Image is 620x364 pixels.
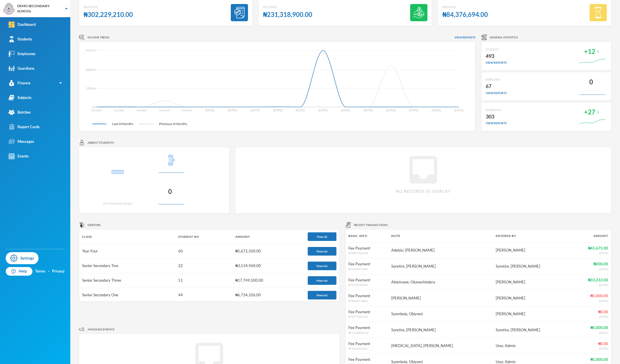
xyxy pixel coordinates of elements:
div: view reports [486,91,507,95]
div: Report Cards [9,124,40,130]
div: Students [9,36,32,42]
td: Senior Secondary One [79,288,175,303]
button: View all [308,232,336,241]
div: [DATE] [574,267,608,271]
strong: ₦0.00 [598,310,608,314]
td: [PERSON_NAME] [493,306,571,322]
tspan: [DATE] [251,108,260,112]
tspan: Current [91,108,102,112]
tspan: Current [159,108,170,112]
div: 0 [168,186,172,197]
span: Last 4 Months [106,121,139,126]
td: Soretire, [PERSON_NAME] [493,322,571,338]
div: Fee Payment [348,246,385,251]
td: Adebisi, [PERSON_NAME] [388,242,493,258]
span: General Statistics [490,35,518,40]
tspan: [DATE] [386,108,396,112]
div: · [48,268,49,274]
div: view reports [486,121,507,125]
div: Events [9,153,29,159]
div: [DATE] [574,251,608,255]
tspan: Current [182,108,192,112]
th: Basic Info [346,229,388,242]
div: # FB34FC9B02 [348,299,385,303]
th: Amount [571,229,611,242]
strong: ₦0.00 [598,341,608,346]
div: Pending [442,5,488,9]
div: +27 [584,107,595,118]
tspan: 30000 [86,68,94,71]
strong: ₦200.00 [594,262,608,266]
div: Fee Payment [348,357,385,363]
tspan: [DATE] [364,108,373,112]
span: Debtors [88,223,100,227]
div: Fee Payment [348,277,385,283]
strong: -₦1,000.00 [589,293,608,298]
div: Guardians [9,65,34,71]
td: [PERSON_NAME] [493,274,571,290]
div: Fee Payment [348,309,385,315]
tspan: [DATE] [228,108,237,112]
div: [DATE] [574,283,608,287]
td: [MEDICAL_DATA], [PERSON_NAME] [388,338,493,354]
tspan: [DATE] [273,108,282,112]
div: [DATE] [574,347,608,351]
div: Absences [111,170,123,174]
td: 51 [175,273,233,288]
tspan: [DATE] [341,108,350,112]
div: ₦231,318,900.00 [263,9,312,20]
div: Received [263,5,312,9]
tspan: [DATE] [318,108,328,112]
td: 44 [175,288,233,303]
th: Class [79,229,175,244]
span: Recent Transactions [354,223,387,227]
div: # F482492422 [348,347,385,351]
div: # FC2A8EDE62 [348,331,385,335]
td: 60 [175,244,233,259]
tspan: [DATE] [454,108,464,112]
td: Soretire, [PERSON_NAME] [388,258,493,275]
div: # F60AEF7044 [348,267,385,271]
td: Year Four [79,244,175,259]
strong: ₦33,232.00 [588,278,608,282]
button: View list [308,247,336,256]
div: 303 [486,112,507,121]
span: Previous 4 Months [153,121,193,126]
div: Finance [9,80,30,86]
div: EMPLOYEE [486,77,507,82]
i: inbox [405,151,442,188]
td: 22 [175,259,233,273]
span: Absent students [88,141,114,145]
button: View list [308,291,336,299]
div: view reports [486,61,507,65]
tspan: [DATE] [432,108,441,112]
button: View list [308,262,336,270]
td: Abiamuwe, Oluwashindara [388,274,493,290]
div: No of Students Absent [103,201,132,206]
a: Settings [6,252,38,264]
tspan: [DATE] [296,108,305,112]
strong: ₦5,000.00 [590,325,608,330]
a: Privacy [52,268,65,274]
td: ₦3,534,968.00 [232,259,305,273]
div: [DATE] [574,331,608,335]
td: [PERSON_NAME] [493,290,571,306]
div: 0 [589,77,593,88]
tspan: [DATE] [205,108,214,112]
th: Note [388,229,493,242]
tspan: Current [137,108,147,112]
strong: ₦1,000.00 [590,357,608,362]
div: Batches [9,109,31,115]
img: logo [3,3,15,15]
span: No records to display [396,188,451,194]
tspan: Current [114,108,124,112]
div: +12 [584,46,595,57]
th: Entered By [493,229,571,242]
div: # FE7735CF30 [348,315,385,319]
span: View reports [454,35,475,40]
div: ₦84,376,694.00 [442,9,488,20]
span: Announcements [88,327,114,332]
div: Fee Payment [348,325,385,331]
div: Messages [9,139,34,145]
strong: ₦45,675.00 [588,246,608,250]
